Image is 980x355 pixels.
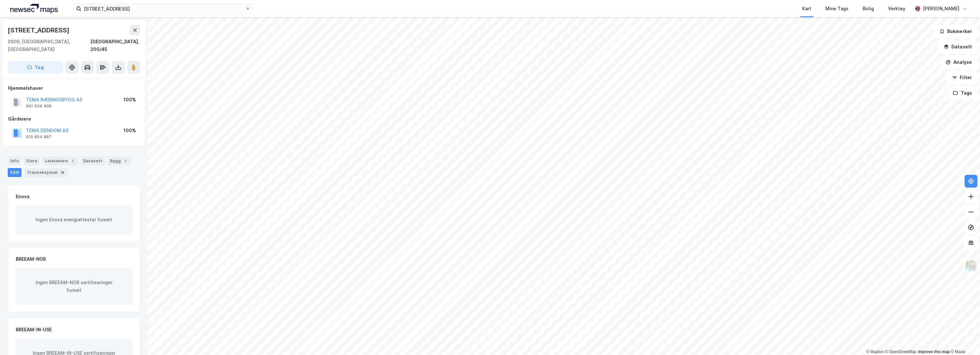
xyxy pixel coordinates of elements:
[948,324,980,355] iframe: Chat Widget
[10,4,58,13] img: logo.a4113a55bc3d86da70a041830d287a7e.svg
[24,168,68,177] div: Transaksjoner
[866,350,884,354] a: Mapbox
[81,156,105,165] div: Datasett
[8,115,140,123] div: Gårdeiere
[888,5,905,13] div: Verktøy
[934,25,977,38] button: Bokmerker
[8,61,63,74] button: Tag
[123,127,136,134] div: 100%
[940,56,977,69] button: Analyse
[69,158,76,164] div: 1
[26,104,51,109] div: 991 634 908
[863,5,874,13] div: Bolig
[8,84,140,92] div: Hjemmelshaver
[8,168,22,177] div: ESG
[948,324,980,355] div: Kontrollprogram for chat
[8,25,71,35] div: [STREET_ADDRESS]
[923,5,959,13] div: [PERSON_NAME]
[8,156,21,165] div: Info
[123,96,136,104] div: 100%
[965,260,977,272] img: Z
[81,4,245,13] input: Søk på adresse, matrikkel, gårdeiere, leietakere eller personer
[16,255,46,263] div: BREEAM-NOR
[59,169,66,176] div: 18
[885,350,916,354] a: OpenStreetMap
[947,71,977,84] button: Filter
[26,134,51,139] div: 910 854 887
[16,268,132,305] div: Ingen BREEAM-NOR sertifiseringer funnet
[16,205,132,234] div: Ingen Enova energiattester funnet
[42,156,78,165] div: Leietakere
[16,193,30,200] div: Enova
[938,40,977,53] button: Datasett
[918,350,950,354] a: Improve this map
[90,38,140,53] div: [GEOGRAPHIC_DATA], 200/45
[948,87,977,99] button: Tags
[24,156,40,165] div: Eiere
[122,158,129,164] div: 1
[8,38,90,53] div: 2609, [GEOGRAPHIC_DATA], [GEOGRAPHIC_DATA]
[825,5,849,13] div: Mine Tags
[802,5,811,13] div: Kart
[16,326,52,334] div: BREEAM-IN-USE
[107,156,131,165] div: Bygg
